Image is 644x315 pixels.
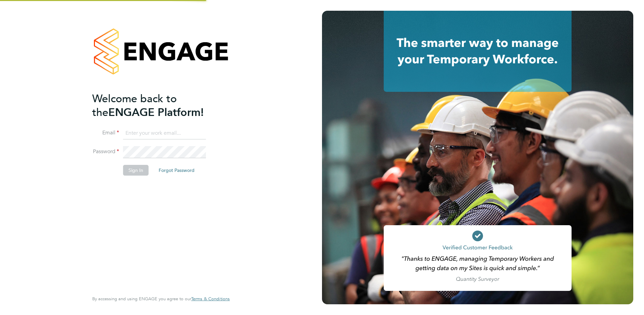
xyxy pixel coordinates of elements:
[92,148,119,155] label: Password
[92,296,230,302] span: By accessing and using ENGAGE you agree to our
[153,165,200,176] button: Forgot Password
[92,92,223,119] h2: ENGAGE Platform!
[191,296,230,302] span: Terms & Conditions
[191,296,230,302] a: Terms & Conditions
[123,127,206,139] input: Enter your work email...
[92,92,177,119] span: Welcome back to the
[92,129,119,136] label: Email
[123,165,149,176] button: Sign In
